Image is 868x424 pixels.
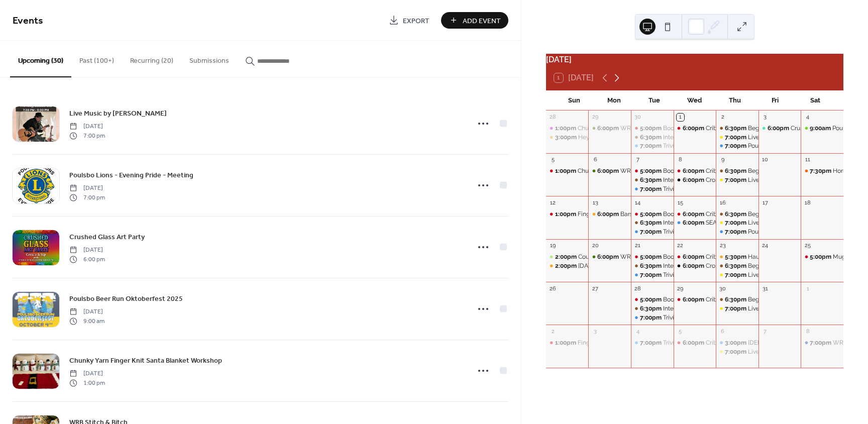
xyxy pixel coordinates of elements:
span: 1:00pm [555,167,578,175]
span: [DATE] [69,184,105,193]
div: Chunky Yarn Finger Knit Santa Blanket Workshop [578,167,714,175]
div: Finger Knitting Class - Snowman [578,210,669,219]
div: Horror Short Films - PFF 2025 [801,167,843,175]
div: Mug Club Chili Cookoff [801,253,843,261]
span: 7:00pm [640,228,663,236]
span: 1:00pm [555,124,578,133]
span: 5:00pm [640,124,663,133]
div: Boom Street Burgers [631,167,674,175]
div: Poulsbo Beer Run Oktoberfest 2025 [801,124,843,133]
div: Intermediate Line Dancing [631,219,674,227]
div: Mon [594,90,634,111]
div: 6 [591,156,599,164]
span: 7:00pm [640,339,663,347]
div: WRB Presents the Buz Whiteley Big Band [801,339,843,347]
span: 6:00pm [683,210,706,219]
div: Live Music - The Rising Sons [748,304,828,313]
div: Intermediate Line Dancing [663,176,737,184]
div: Live Music - Noah Delos Reyes [716,348,758,356]
div: 9 [719,156,726,164]
div: 3 [591,328,599,335]
div: Chunky Yarn Finger Knit Blanket Workshop Beginner & Intermediate [578,124,766,133]
div: 7 [762,328,769,335]
a: Add Event [441,12,508,29]
span: 7:00 pm [69,193,105,202]
div: Intermediate Line Dancing [631,176,674,184]
div: Intermediate Line Dancing [663,304,737,313]
div: Wed [675,90,715,111]
div: 16 [719,199,726,206]
span: 6:30pm [725,295,748,304]
div: Trivia Time Live at WRB [631,185,674,193]
div: Crossroads Rotary [674,176,716,184]
div: Boom Street Burgers [631,253,674,261]
div: 23 [719,242,726,250]
span: Live Music by [PERSON_NAME] [69,109,167,119]
span: 7:00pm [725,271,748,279]
div: Trivia Time Live at [GEOGRAPHIC_DATA] [663,228,775,236]
div: Cribbage Night [706,295,747,304]
div: Live Music - [PERSON_NAME] [748,271,831,279]
div: Beginners Line Dancing [716,167,758,175]
div: Finger Knit a Santa Gnome Class [546,339,589,347]
span: 6:30pm [640,133,663,142]
span: 7:00pm [640,271,663,279]
div: Cribbage Night [674,210,716,219]
button: Past (100+) [71,41,122,76]
div: Thu [715,90,755,111]
span: 3:00pm [725,339,748,347]
span: 6:30pm [640,304,663,313]
div: Live Music - Arctic Blonde [748,176,821,184]
div: 30 [634,114,641,121]
div: 12 [549,199,557,206]
div: [DATE] Characters Cookie Decorating Class @ Western Red Brewing [578,262,767,270]
span: 6:30pm [640,219,663,227]
span: 7:00pm [725,228,748,236]
span: [DATE] [69,246,105,255]
div: Cribbage Night [674,167,716,175]
div: WRB Stitch & Bitch [620,124,674,133]
span: Events [13,11,43,31]
div: Trivia Time Live at [GEOGRAPHIC_DATA] [663,185,775,193]
div: 29 [677,285,684,292]
div: Chunky Yarn Finger Knit Blanket Workshop Beginner & Intermediate [546,124,589,133]
div: Sat [795,90,835,111]
div: Intermediate Line Dancing [631,133,674,142]
a: Crushed Glass Art Party [69,231,145,243]
div: 31 [762,285,769,292]
span: 5:30pm [725,253,748,261]
div: 15 [677,199,684,206]
div: 4 [634,328,641,335]
div: 11 [804,156,811,164]
span: 9:00am [810,124,832,133]
div: Beginners Line Dancing [716,262,758,270]
span: 7:00pm [810,339,833,347]
div: 5 [677,328,684,335]
div: Poulsbo Lions - Evening Pride - Meeting [716,142,758,150]
div: Crossroads Rotary [674,262,716,270]
div: Chunky Yarn Finger Knit Santa Blanket Workshop [546,167,589,175]
span: 9:00 am [69,316,104,326]
a: Export [381,12,437,29]
span: [DATE] [69,122,105,131]
div: Barstool BINGO [588,210,631,219]
span: 5:00pm [640,167,663,175]
div: Cribbage Night [674,253,716,261]
div: Intermediate Line Dancing [631,304,674,313]
div: Cribbage Night [706,167,747,175]
div: Beginners Line Dancing [748,167,815,175]
div: 21 [634,242,641,250]
span: Poulsbo Lions - Evening Pride - Meeting [69,170,193,181]
span: Export [403,16,429,26]
span: 6:00pm [683,253,706,261]
div: Boom Street Burgers [663,124,721,133]
span: 2:00pm [555,253,578,261]
div: Beginners Line Dancing [748,262,815,270]
span: 7:30pm [810,167,833,175]
div: Sun [554,90,594,111]
div: 29 [591,114,599,121]
div: Cribbage Night [674,339,716,347]
a: Live Music by [PERSON_NAME] [69,108,167,119]
div: Live Music - The Molo Band [748,219,826,227]
a: Chunky Yarn Finger Knit Santa Blanket Workshop [69,355,222,366]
